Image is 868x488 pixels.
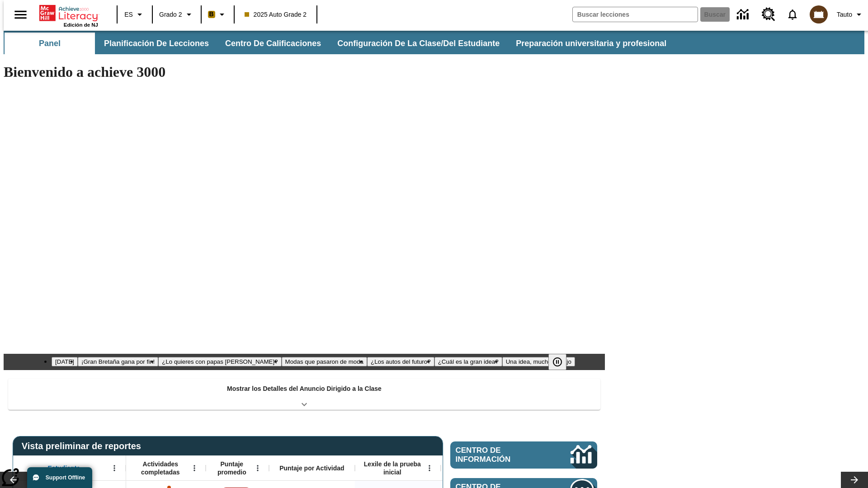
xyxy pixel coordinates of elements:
div: Pausar [548,354,576,370]
button: Abrir menú [423,461,436,475]
span: Actividades completadas [131,460,190,476]
button: Abrir menú [188,461,201,475]
button: Centro de calificaciones [218,33,328,54]
button: Abrir menú [251,461,264,475]
span: Edición de NJ [64,22,98,28]
a: Centro de información [450,441,597,469]
img: avatar image [810,5,828,23]
span: Tauto [837,10,852,19]
button: Perfil/Configuración [833,6,868,23]
span: Estudiante [48,464,80,472]
a: Notificaciones [781,3,804,26]
button: Grado: Grado 2, Elige un grado [156,6,198,23]
button: Panel [5,33,95,54]
button: Boost El color de la clase es anaranjado claro. Cambiar el color de la clase. [204,6,231,23]
button: Pausar [548,354,566,370]
p: Mostrar los Detalles del Anuncio Dirigido a la Clase [227,384,382,394]
button: Diapositiva 3 ¿Lo quieres con papas fritas? [158,357,281,366]
a: Centro de recursos, Se abrirá en una pestaña nueva. [756,2,781,27]
button: Lenguaje: ES, Selecciona un idioma [120,6,149,23]
span: ES [124,10,133,19]
span: Centro de información [456,446,540,464]
span: Lexile de la prueba inicial [359,460,425,476]
button: Escoja un nuevo avatar [804,3,833,26]
span: Puntaje por Actividad [279,464,344,472]
button: Abrir el menú lateral [7,1,34,28]
body: Máximo 600 caracteres Presiona Escape para desactivar la barra de herramientas Presiona Alt + F10... [4,7,132,15]
input: Buscar campo [573,7,698,22]
button: Abrir menú [108,461,121,475]
button: Diapositiva 5 ¿Los autos del futuro? [367,357,434,366]
span: B [209,9,214,20]
button: Diapositiva 7 Una idea, mucho trabajo [502,357,575,366]
a: Centro de información [731,2,756,27]
button: Carrusel de lecciones, seguir [841,472,868,488]
a: Portada [39,4,98,22]
button: Planificación de lecciones [97,33,216,54]
button: Diapositiva 6 ¿Cuál es la gran idea? [434,357,502,366]
div: Portada [39,3,98,28]
span: Puntaje promedio [210,460,254,476]
button: Configuración de la clase/del estudiante [330,33,507,54]
h1: Bienvenido a achieve 3000 [4,64,605,80]
button: Diapositiva 1 Día del Trabajo [52,357,78,366]
div: Subbarra de navegación [4,33,675,54]
button: Preparación universitaria y profesional [509,33,674,54]
span: Vista preliminar de reportes [22,441,146,451]
div: Subbarra de navegación [4,31,864,54]
button: Diapositiva 2 ¡Gran Bretaña gana por fin! [78,357,158,366]
span: 2025 Auto Grade 2 [245,10,307,19]
div: Mostrar los Detalles del Anuncio Dirigido a la Clase [8,379,600,410]
span: Grado 2 [159,10,182,19]
button: Support Offline [27,467,92,488]
span: Support Offline [46,474,85,481]
button: Diapositiva 4 Modas que pasaron de moda [282,357,367,366]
